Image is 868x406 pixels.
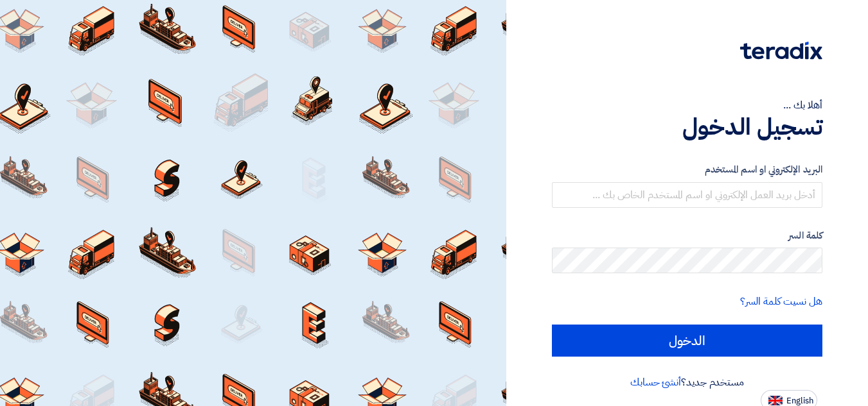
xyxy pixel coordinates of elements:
[552,325,822,357] input: الدخول
[552,113,822,141] h1: تسجيل الدخول
[740,42,822,60] img: Teradix logo
[786,396,813,405] span: English
[552,162,822,177] label: البريد الإلكتروني او اسم المستخدم
[552,97,822,113] div: أهلا بك ...
[552,228,822,243] label: كلمة السر
[768,396,783,405] img: en-US.png
[740,294,822,309] a: هل نسيت كلمة السر؟
[630,375,681,390] a: أنشئ حسابك
[552,182,822,208] input: أدخل بريد العمل الإلكتروني او اسم المستخدم الخاص بك ...
[552,375,822,390] div: مستخدم جديد؟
